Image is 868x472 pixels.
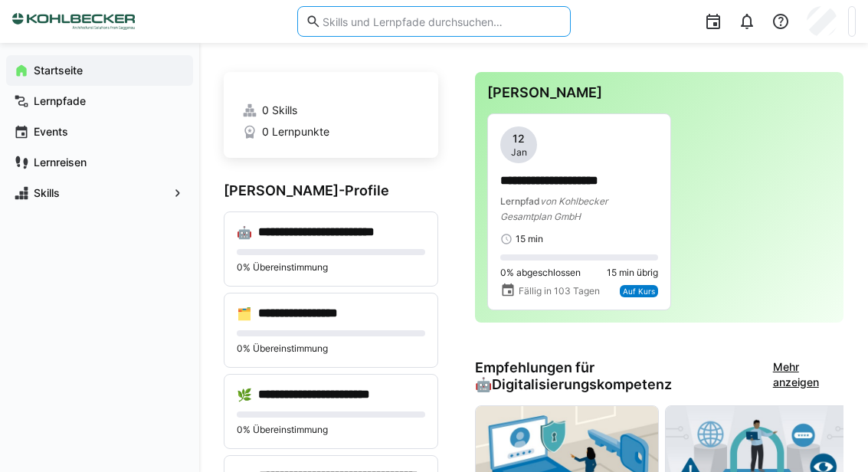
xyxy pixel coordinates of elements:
span: Fällig in 103 Tagen [519,285,600,297]
span: 15 min [516,233,543,245]
p: 0% Übereinstimmung [237,424,425,436]
h3: [PERSON_NAME]-Profile [224,182,438,199]
span: Jan [511,146,527,159]
a: Mehr anzeigen [773,359,843,393]
span: 0 Skills [262,103,297,118]
p: 0% Übereinstimmung [237,261,425,274]
div: 🤖 [475,376,672,393]
span: Lernpfad [500,195,540,207]
div: 🗂️ [237,306,252,321]
span: Digitalisierungskompetenz [492,376,672,393]
span: von Kohlbecker Gesamtplan GmbH [500,195,608,222]
span: Auf Kurs [623,287,655,296]
div: 🌿 [237,387,252,402]
h3: [PERSON_NAME] [487,84,831,101]
p: 0% Übereinstimmung [237,343,425,355]
span: 0 Lernpunkte [262,124,329,139]
a: 0 Skills [242,103,420,118]
div: 🤖 [237,225,252,240]
span: 12 [513,131,525,146]
span: 15 min übrig [607,267,658,279]
input: Skills und Lernpfade durchsuchen… [321,15,563,28]
h3: Empfehlungen für [475,359,773,393]
span: 0% abgeschlossen [500,267,581,279]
